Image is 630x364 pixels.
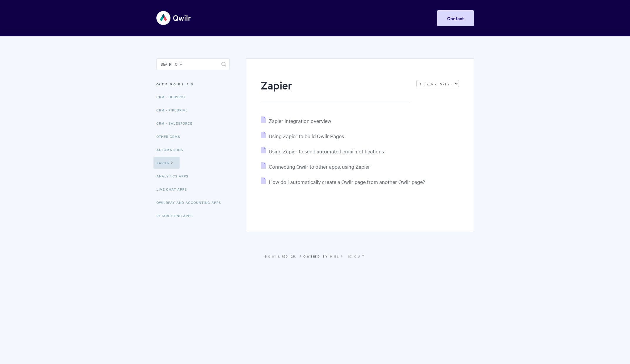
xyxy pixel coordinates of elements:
h1: Zapier [261,78,410,103]
a: Zapier [153,157,180,169]
a: Live Chat Apps [156,183,191,195]
input: Search [156,58,230,70]
a: Help Scout [330,254,366,258]
a: CRM - HubSpot [156,91,190,103]
a: CRM - Salesforce [156,117,197,129]
h3: Categories [156,79,230,89]
a: How do I automatically create a Qwilr page from another Qwilr page? [261,178,425,185]
a: Qwilr [268,254,284,258]
span: How do I automatically create a Qwilr page from another Qwilr page? [269,178,425,185]
a: Other CRMs [156,131,185,142]
a: QwilrPay and Accounting Apps [156,197,225,208]
p: © 2025. [156,254,474,259]
a: Automations [156,144,188,155]
span: Powered by [300,254,366,258]
a: Contact [437,10,474,26]
a: Connecting Qwilr to other apps, using Zapier [261,163,370,170]
a: Retargeting Apps [156,210,197,221]
select: Page reloads on selection [416,80,459,87]
a: Using Zapier to build Qwilr Pages [261,133,344,139]
a: CRM - Pipedrive [156,104,192,116]
a: Using Zapier to send automated email notifications [261,148,384,155]
img: Qwilr Help Center [156,7,191,29]
span: Zapier integration overview [269,117,331,124]
span: Using Zapier to send automated email notifications [269,148,384,155]
span: Connecting Qwilr to other apps, using Zapier [269,163,370,170]
span: Using Zapier to build Qwilr Pages [269,133,344,139]
a: Analytics Apps [156,170,193,182]
a: Zapier integration overview [261,117,331,124]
